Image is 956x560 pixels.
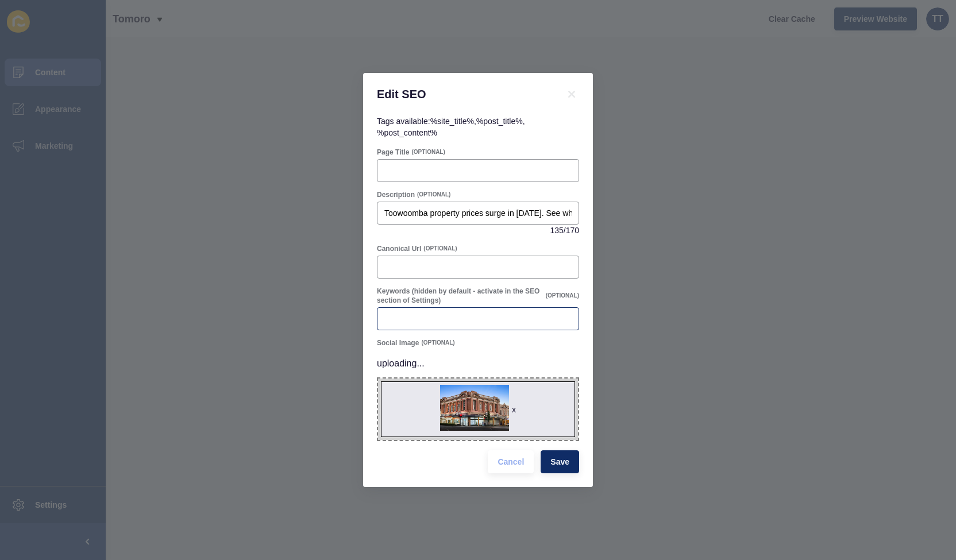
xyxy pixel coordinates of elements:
span: (OPTIONAL) [417,191,450,199]
span: Cancel [498,456,524,468]
h1: Edit SEO [377,87,550,102]
code: %site_title% [430,117,474,126]
label: Keywords (hidden by default - activate in the SEO section of Settings) [377,287,543,305]
span: Save [550,456,569,468]
button: Cancel [488,450,534,473]
p: uploading... [377,350,579,377]
span: Tags available: , , [377,117,525,137]
label: Page Title [377,148,409,157]
span: (OPTIONAL) [423,245,457,253]
span: (OPTIONAL) [421,339,454,347]
code: %post_title% [476,117,523,126]
code: %post_content% [377,128,437,137]
span: / [564,225,566,236]
span: (OPTIONAL) [411,148,445,156]
label: Canonical Url [377,244,421,253]
button: Save [541,450,579,473]
span: 135 [550,225,563,236]
div: x [512,404,516,415]
label: Social Image [377,338,419,347]
span: (OPTIONAL) [546,292,579,300]
label: Description [377,190,415,199]
span: 170 [566,225,579,236]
